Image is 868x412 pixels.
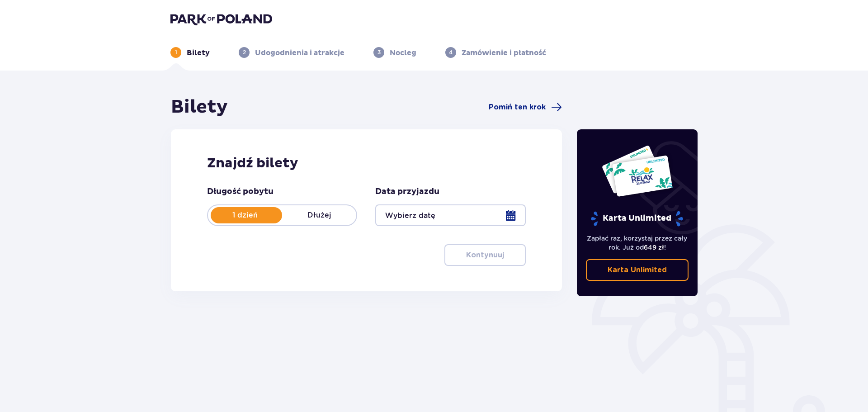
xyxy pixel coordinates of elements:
[644,244,664,251] span: 649 zł
[207,155,526,172] h2: Znajdź bilety
[390,48,416,58] p: Nocleg
[444,244,526,266] button: Kontynuuj
[466,250,504,260] p: Kontynuuj
[377,48,381,57] p: 3
[586,234,689,252] p: Zapłać raz, korzystaj przez cały rok. Już od !
[375,186,439,197] p: Data przyjazdu
[187,48,210,58] p: Bilety
[489,102,546,112] span: Pomiń ten krok
[282,210,356,220] p: Dłużej
[462,48,546,58] p: Zamówienie i płatność
[243,48,246,57] p: 2
[171,96,228,118] h1: Bilety
[489,102,562,113] a: Pomiń ten krok
[170,13,272,25] img: Park of Poland logo
[586,259,689,281] a: Karta Unlimited
[590,211,684,227] p: Karta Unlimited
[207,186,274,197] p: Długość pobytu
[449,48,453,57] p: 4
[175,48,177,57] p: 1
[255,48,344,58] p: Udogodnienia i atrakcje
[608,265,667,275] p: Karta Unlimited
[208,210,282,220] p: 1 dzień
